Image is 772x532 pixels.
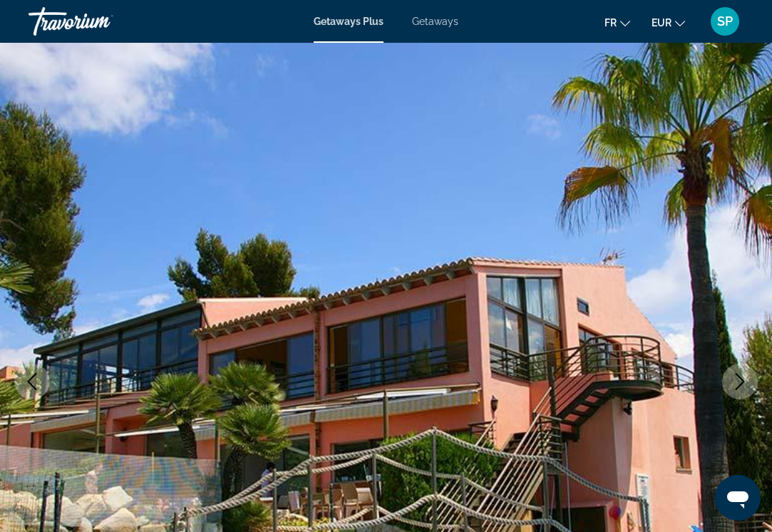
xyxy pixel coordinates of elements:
span: fr [604,17,617,29]
button: Next image [722,364,758,399]
span: SP [717,14,733,29]
span: EUR [652,17,671,29]
a: Getaways [412,16,458,27]
button: User Menu [706,6,743,36]
button: Change language [604,12,630,33]
a: Getaways Plus [314,16,384,27]
a: Travorium [29,3,171,40]
iframe: Bouton de lancement de la fenêtre de messagerie [715,475,761,521]
button: Previous image [14,364,50,399]
button: Change currency [652,12,685,33]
